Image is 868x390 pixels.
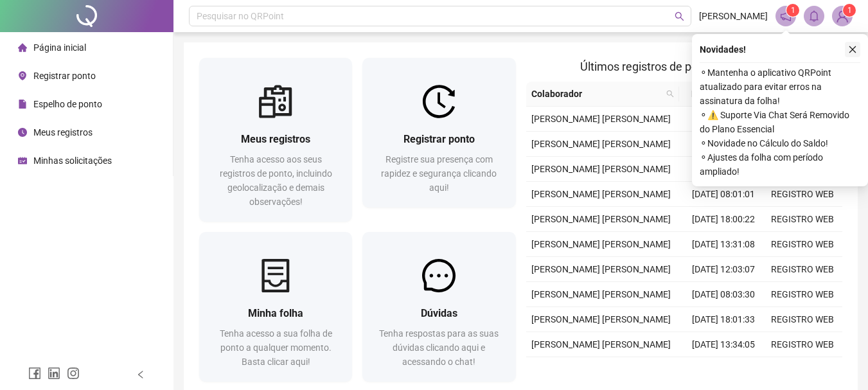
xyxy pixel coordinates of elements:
[763,282,842,307] td: REGISTRO WEB
[199,58,352,222] a: Meus registrosTenha acesso aos seus registros de ponto, incluindo geolocalização e demais observa...
[700,66,860,108] span: ⚬ Mantenha o aplicativo QRPoint atualizado para evitar erros na assinatura da folha!
[67,367,80,380] span: instagram
[700,136,860,150] span: ⚬ Novidade no Cálculo do Saldo!
[531,264,671,274] span: [PERSON_NAME] [PERSON_NAME]
[847,6,852,15] span: 1
[381,154,497,193] span: Registre sua presença com rapidez e segurança clicando aqui!
[684,257,763,282] td: [DATE] 12:03:07
[531,314,671,324] span: [PERSON_NAME] [PERSON_NAME]
[531,87,662,101] span: Colaborador
[33,127,93,137] span: Meus registros
[684,87,740,101] span: Data/Hora
[684,357,763,382] td: [DATE] 12:12:23
[18,71,27,80] span: environment
[700,150,860,179] span: ⚬ Ajustes da folha com período ampliado!
[136,370,145,379] span: left
[684,282,763,307] td: [DATE] 08:03:30
[684,182,763,207] td: [DATE] 08:01:01
[531,114,671,124] span: [PERSON_NAME] [PERSON_NAME]
[248,307,303,319] span: Minha folha
[786,4,799,17] sup: 1
[763,182,842,207] td: REGISTRO WEB
[684,107,763,132] td: [DATE] 18:01:56
[48,367,60,380] span: linkedin
[763,357,842,382] td: REGISTRO WEB
[531,339,671,350] span: [PERSON_NAME] [PERSON_NAME]
[763,332,842,357] td: REGISTRO WEB
[220,154,332,207] span: Tenha acesso aos seus registros de ponto, incluindo geolocalização e demais observações!
[18,100,27,109] span: file
[763,257,842,282] td: REGISTRO WEB
[664,84,677,103] span: search
[666,90,674,98] span: search
[18,128,27,137] span: clock-circle
[28,367,41,380] span: facebook
[843,4,856,17] sup: Atualize o seu contato no menu Meus Dados
[763,232,842,257] td: REGISTRO WEB
[220,328,332,367] span: Tenha acesso a sua folha de ponto a qualquer momento. Basta clicar aqui!
[684,332,763,357] td: [DATE] 13:34:05
[580,60,788,73] span: Últimos registros de ponto sincronizados
[684,132,763,157] td: [DATE] 13:32:15
[531,214,671,224] span: [PERSON_NAME] [PERSON_NAME]
[33,99,102,109] span: Espelho de ponto
[362,58,515,208] a: Registrar pontoRegistre sua presença com rapidez e segurança clicando aqui!
[33,71,96,81] span: Registrar ponto
[684,157,763,182] td: [DATE] 12:00:51
[684,232,763,257] td: [DATE] 13:31:08
[763,207,842,232] td: REGISTRO WEB
[241,133,310,145] span: Meus registros
[18,156,27,165] span: schedule
[531,139,671,149] span: [PERSON_NAME] [PERSON_NAME]
[531,189,671,199] span: [PERSON_NAME] [PERSON_NAME]
[684,307,763,332] td: [DATE] 18:01:33
[421,307,457,319] span: Dúvidas
[33,155,112,166] span: Minhas solicitações
[33,42,86,53] span: Página inicial
[403,133,475,145] span: Registrar ponto
[362,232,515,382] a: DúvidasTenha respostas para as suas dúvidas clicando aqui e acessando o chat!
[700,108,860,136] span: ⚬ ⚠️ Suporte Via Chat Será Removido do Plano Essencial
[679,82,756,107] th: Data/Hora
[531,289,671,299] span: [PERSON_NAME] [PERSON_NAME]
[763,307,842,332] td: REGISTRO WEB
[675,12,684,21] span: search
[848,45,857,54] span: close
[531,164,671,174] span: [PERSON_NAME] [PERSON_NAME]
[780,10,792,22] span: notification
[199,232,352,382] a: Minha folhaTenha acesso a sua folha de ponto a qualquer momento. Basta clicar aqui!
[808,10,820,22] span: bell
[700,42,746,57] span: Novidades !
[18,43,27,52] span: home
[684,207,763,232] td: [DATE] 18:00:22
[833,6,852,26] img: 89836
[791,6,795,15] span: 1
[699,9,768,23] span: [PERSON_NAME]
[379,328,499,367] span: Tenha respostas para as suas dúvidas clicando aqui e acessando o chat!
[531,239,671,249] span: [PERSON_NAME] [PERSON_NAME]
